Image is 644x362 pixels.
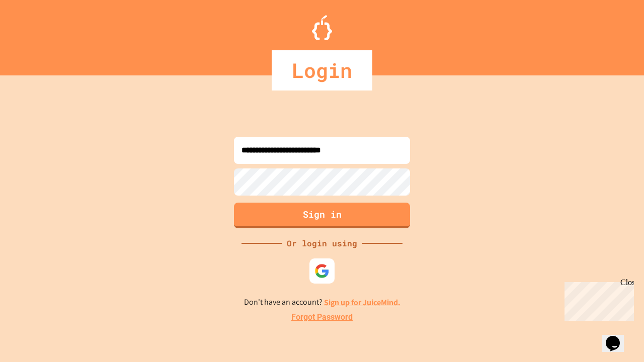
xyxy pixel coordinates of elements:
button: Sign in [234,203,410,228]
iframe: chat widget [560,278,634,321]
p: Don't have an account? [244,296,400,309]
div: Login [272,50,372,90]
img: Logo.svg [312,15,332,40]
iframe: chat widget [602,322,634,352]
div: Chat with us now!Close [4,4,69,64]
a: Sign up for JuiceMind. [324,297,400,308]
div: Or login using [282,237,362,249]
a: Forgot Password [291,311,353,323]
img: google-icon.svg [314,263,330,279]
